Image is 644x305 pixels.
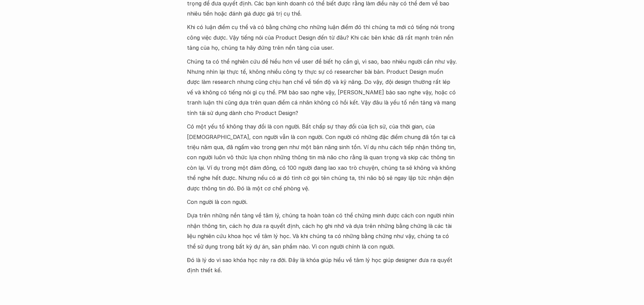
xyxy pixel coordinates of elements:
[187,210,457,252] p: Dựa trên những nền tảng về tâm lý, chúng ta hoàn toàn có thể chứng minh được cách con người nhìn ...
[187,121,457,193] p: Có một yếu tố không thay đổi là con người. Bất chấp sự thay đổi của lịch sử, của thời gian, của [...
[187,255,457,276] p: Đó là lý do vì sao khóa học này ra đời. Đây là khóa giúp hiểu về tâm lý học giúp designer đưa ra ...
[187,197,457,207] p: Con người là con người.
[187,56,457,118] p: Chúng ta có thể nghiên cứu để hiểu hơn về user để biết họ cần gì, vì sao, bao nhiêu người cần như...
[187,22,457,53] p: Khi có luận điểm cụ thể và có bằng chứng cho những luận điểm đó thì chúng ta mới có tiếng nói tro...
